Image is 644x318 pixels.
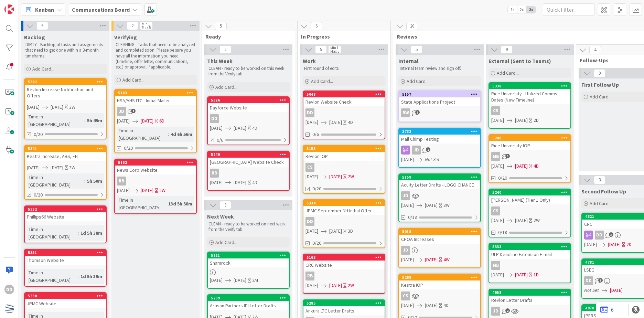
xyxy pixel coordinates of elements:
[115,166,196,174] div: News Corp Website
[399,146,480,155] div: JD
[303,206,385,215] div: JPMC September NH Initial Offer
[489,296,570,305] div: Revlon Letter Drafts
[425,256,438,263] span: [DATE]
[303,91,385,97] div: 5048
[315,45,327,54] span: 5
[208,252,289,258] div: 5221
[252,125,257,132] div: 4D
[329,282,342,289] span: [DATE]
[25,152,106,161] div: Kestra Increase, ABS, FN
[526,6,536,13] span: 3x
[501,45,513,54] span: 9
[25,250,106,265] div: 5331Thomson Website
[211,253,289,258] div: 5221
[305,119,318,126] span: [DATE]
[312,240,321,247] span: 0/20
[348,173,354,180] div: 2W
[27,164,40,171] span: [DATE]
[211,152,289,157] div: 5249
[489,89,570,104] div: Rice University - Utilized Comms Dates (New Timeline)
[28,250,106,255] div: 5331
[610,287,623,294] span: [DATE]
[25,293,106,299] div: 5330
[303,300,385,306] div: 5285
[598,278,603,283] span: 3
[117,107,126,116] div: JD
[515,162,528,170] span: [DATE]
[489,83,570,89] div: 5338
[215,84,237,90] span: Add Card...
[219,45,231,54] span: 2
[330,46,339,50] div: Min 1
[491,162,504,170] span: [DATE]
[84,177,85,185] span: :
[25,42,105,59] p: DIRTY - Backlog of tasks and assignments that need to get done within a 3-month timeframe.
[34,191,43,199] span: 0/20
[400,66,480,71] p: Internal team review and sign off.
[489,152,570,161] div: MB
[305,217,314,226] div: DD
[303,254,385,269] div: 5163CRC Website
[505,154,510,158] span: 1
[402,129,480,134] div: 3732
[303,152,385,161] div: Revlon IOP
[114,34,137,41] span: Verifying
[51,104,63,111] span: [DATE]
[210,169,219,178] div: RB
[329,173,342,180] span: [DATE]
[72,6,130,13] b: Communcations Board
[303,217,385,226] div: DD
[34,131,43,138] span: 0/20
[305,227,318,235] span: [DATE]
[590,94,612,100] span: Add Card...
[118,160,196,165] div: 5162
[600,306,614,314] a: 6
[425,156,440,162] i: Not Set
[207,213,234,220] span: Next Week
[489,83,570,104] div: 5338Rice University - Utilized Comms Dates (New Timeline)
[498,174,507,182] span: 0/20
[215,22,227,30] span: 5
[517,6,526,13] span: 2x
[515,217,528,224] span: [DATE]
[78,229,79,237] span: :
[399,280,480,289] div: Kestra IOP
[491,117,504,124] span: [DATE]
[25,85,106,100] div: Revlon Increase Notification and Offers
[489,244,570,259] div: 5333ULP Deadline Extension E-mail
[581,81,619,88] span: First Follow Up
[626,241,632,248] div: 2D
[489,244,570,250] div: 5333
[211,296,289,300] div: 5209
[51,164,63,171] span: [DATE]
[116,42,195,70] p: CLEANING - Tasks that need to be analyzed and completed soon. Please be sure you have all the inf...
[115,177,196,185] div: RB
[399,108,480,117] div: RW
[25,256,106,265] div: Thomson Website
[305,173,318,180] span: [DATE]
[211,98,289,103] div: 5326
[122,77,144,83] span: Add Card...
[443,202,450,209] div: 3W
[208,221,288,233] p: CLEAN - ready to be worked on next week from the Verify tab.
[210,125,223,132] span: [DATE]
[402,175,480,180] div: 5159
[208,295,289,310] div: 5209Artisan Partners IDI Letter Drafts
[28,294,106,298] div: 5330
[491,217,504,224] span: [DATE]
[489,135,570,141] div: 5248
[312,185,321,192] span: 0/20
[85,177,104,185] div: 5h 50m
[142,22,150,26] div: Min 1
[27,113,84,128] div: Time in [GEOGRAPHIC_DATA]
[305,163,314,172] div: CS
[208,97,289,112] div: 5326Dayforce Website
[4,285,14,294] div: DD
[491,106,500,115] div: CS
[208,169,289,178] div: RB
[303,91,385,106] div: 5048Revlon Website Check
[402,92,480,97] div: 5157
[115,90,196,105] div: 5143HSA/AHS LTC - Initial Mailer
[492,136,570,140] div: 5248
[217,137,223,144] span: 0/6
